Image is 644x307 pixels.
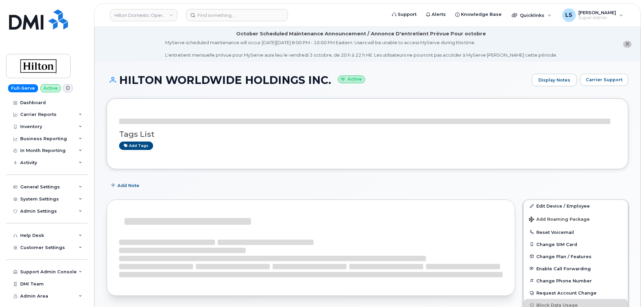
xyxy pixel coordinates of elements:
button: Carrier Support [580,74,628,86]
h1: HILTON WORLDWIDE HOLDINGS INC. [107,74,529,86]
button: Add Note [107,179,145,191]
button: Change Phone Number [524,275,628,287]
button: Enable Call Forwarding [524,263,628,275]
small: Active [338,75,365,83]
div: MyServe scheduled maintenance will occur [DATE][DATE] 8:00 PM - 10:00 PM Eastern. Users will be u... [165,39,557,58]
button: Request Account Change [524,287,628,299]
button: Change SIM Card [524,238,628,250]
a: Edit Device / Employee [524,200,628,212]
h3: Tags List [119,130,616,139]
a: Display Notes [532,74,577,87]
span: Enable Call Forwarding [536,266,591,271]
div: October Scheduled Maintenance Announcement / Annonce D'entretient Prévue Pour octobre [236,30,486,37]
button: Change Plan / Features [524,250,628,263]
a: Add tags [119,142,153,150]
span: Carrier Support [586,76,622,83]
button: close notification [623,41,632,48]
span: Add Roaming Package [529,217,590,223]
button: Reset Voicemail [524,226,628,238]
button: Add Roaming Package [524,212,628,226]
span: Add Note [117,182,139,189]
span: Change Plan / Features [536,254,592,259]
